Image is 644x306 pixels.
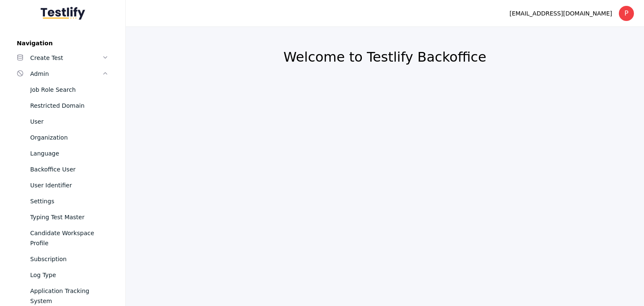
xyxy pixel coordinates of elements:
[30,148,109,158] div: Language
[30,164,109,174] div: Backoffice User
[30,117,109,127] div: User
[10,225,115,251] a: Candidate Workspace Profile
[30,101,109,111] div: Restricted Domain
[10,130,115,145] a: Organization
[30,132,109,143] div: Organization
[30,180,109,190] div: User Identifier
[10,82,115,98] a: Job Role Search
[10,177,115,193] a: User Identifier
[10,161,115,177] a: Backoffice User
[10,40,115,47] label: Navigation
[10,251,115,267] a: Subscription
[10,267,115,283] a: Log Type
[30,286,109,306] div: Application Tracking System
[30,69,102,79] div: Admin
[30,212,109,222] div: Typing Test Master
[10,114,115,130] a: User
[30,270,109,280] div: Log Type
[30,85,109,95] div: Job Role Search
[10,193,115,209] a: Settings
[30,254,109,264] div: Subscription
[509,8,612,18] div: [EMAIL_ADDRESS][DOMAIN_NAME]
[10,145,115,161] a: Language
[30,228,109,248] div: Candidate Workspace Profile
[30,53,102,63] div: Create Test
[10,209,115,225] a: Typing Test Master
[146,49,624,65] h2: Welcome to Testlify Backoffice
[10,98,115,114] a: Restricted Domain
[30,196,109,206] div: Settings
[41,7,85,20] img: Testlify - Backoffice
[619,6,634,21] div: P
